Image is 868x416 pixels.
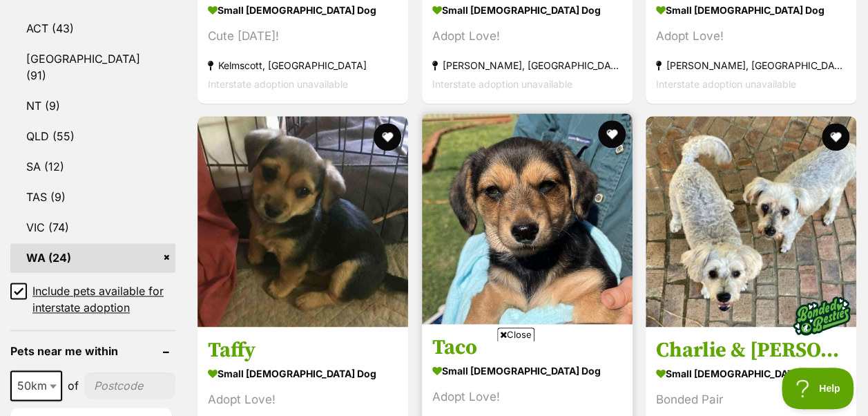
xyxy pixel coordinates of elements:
span: Interstate adoption unavailable [656,77,796,89]
span: 50km [12,376,61,395]
div: Bonded Pair [656,390,846,409]
a: QLD (55) [10,122,175,151]
a: SA (12) [10,152,175,181]
img: Taco - Mixed breed Dog [422,113,633,324]
span: 50km [10,370,62,401]
div: Adopt Love! [432,26,622,45]
input: postcode [84,372,175,399]
h3: Taffy [208,337,398,363]
a: VIC (74) [10,213,175,242]
button: favourite [374,123,402,151]
strong: Kelmscott, [GEOGRAPHIC_DATA] [208,55,398,74]
div: Cute [DATE]! [208,26,398,45]
h3: Charlie & [PERSON_NAME] [656,337,846,363]
a: NT (9) [10,91,175,120]
iframe: Help Scout Beacon - Open [782,368,854,409]
a: WA (24) [10,243,175,272]
span: Include pets available for interstate adoption [32,283,175,316]
a: [GEOGRAPHIC_DATA] (91) [10,44,175,90]
button: favourite [822,123,849,151]
img: bonded besties [787,281,856,350]
span: Interstate adoption unavailable [208,77,348,89]
iframe: Advertisement [183,347,686,409]
header: Pets near me within [10,345,175,357]
strong: [PERSON_NAME], [GEOGRAPHIC_DATA] [656,55,846,74]
strong: small [DEMOGRAPHIC_DATA] Dog [656,363,846,384]
strong: [PERSON_NAME], [GEOGRAPHIC_DATA] [432,55,622,74]
img: Taffy - Mixed breed Dog [197,116,408,327]
span: Interstate adoption unavailable [432,77,572,89]
span: of [68,377,79,394]
h3: Taco [432,334,622,361]
span: Close [497,328,534,341]
img: Charlie & Isa - Maltese Dog [646,116,856,327]
a: Include pets available for interstate adoption [10,283,175,316]
button: favourite [598,120,626,148]
a: ACT (43) [10,14,175,43]
div: Adopt Love! [656,26,846,45]
a: TAS (9) [10,182,175,211]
